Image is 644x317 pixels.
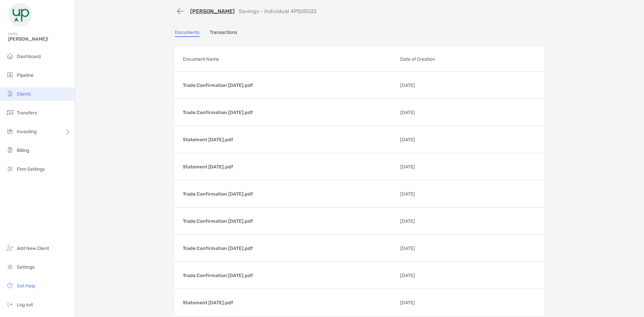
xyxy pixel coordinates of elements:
[6,281,14,289] img: get-help icon
[400,108,453,117] p: [DATE]
[6,300,14,308] img: logout icon
[400,244,453,253] p: [DATE]
[17,166,45,172] span: Firm Settings
[190,8,235,14] a: [PERSON_NAME]
[17,246,49,251] span: Add New Client
[183,244,395,253] p: Trade Confirmation [DATE].pdf
[17,148,29,153] span: Billing
[8,3,32,27] img: Zoe Logo
[400,299,453,307] p: [DATE]
[17,110,37,116] span: Transfers
[6,52,14,60] img: dashboard icon
[400,163,453,171] p: [DATE]
[183,136,395,144] p: Statement [DATE].pdf
[183,108,395,117] p: Trade Confirmation [DATE].pdf
[175,30,200,37] a: Documents
[8,36,71,42] span: [PERSON_NAME]!
[17,129,37,135] span: Investing
[17,91,31,97] span: Clients
[183,81,395,90] p: Trade Confirmation [DATE].pdf
[400,81,453,90] p: [DATE]
[400,136,453,144] p: [DATE]
[6,90,14,98] img: clients icon
[400,217,453,225] p: [DATE]
[17,283,35,289] span: Get Help
[6,146,14,154] img: billing icon
[183,299,395,307] p: Statement [DATE].pdf
[6,165,14,173] img: firm-settings icon
[400,271,453,280] p: [DATE]
[210,30,237,37] a: Transactions
[183,163,395,171] p: Statement [DATE].pdf
[17,72,34,78] span: Pipeline
[239,8,317,14] p: Savings - Individual 4PS05022
[183,190,395,198] p: Trade Confirmation [DATE].pdf
[6,244,14,252] img: add_new_client icon
[400,190,453,198] p: [DATE]
[6,263,14,271] img: settings icon
[6,108,14,116] img: transfers icon
[17,302,33,308] span: Log out
[17,54,41,59] span: Dashboard
[183,55,395,63] p: Document Name
[17,264,35,270] span: Settings
[6,71,14,79] img: pipeline icon
[183,271,395,280] p: Trade Confirmation [DATE].pdf
[183,217,395,225] p: Trade Confirmation [DATE].pdf
[400,55,542,63] p: Date of Creation
[6,127,14,135] img: investing icon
